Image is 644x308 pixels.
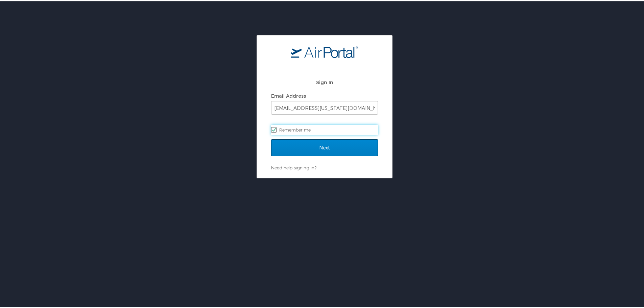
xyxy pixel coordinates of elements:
h2: Sign In [271,77,378,85]
a: Need help signing in? [271,164,316,169]
img: logo [291,44,358,56]
input: Next [271,138,378,155]
label: Email Address [271,92,306,97]
label: Remember me [271,123,378,134]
